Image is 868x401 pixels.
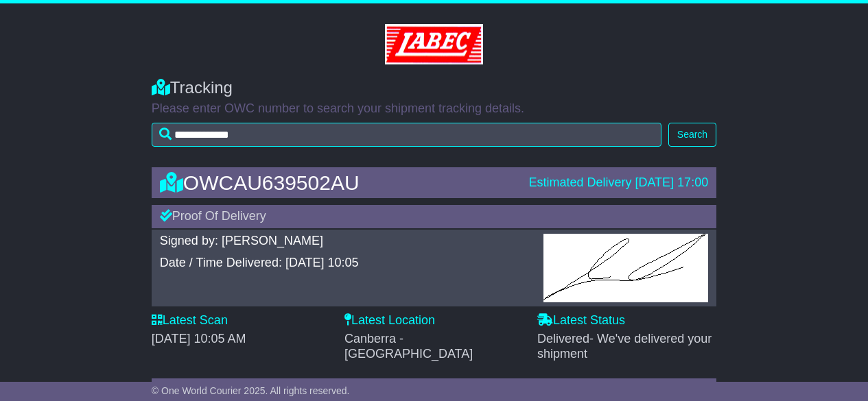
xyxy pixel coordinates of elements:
div: Date / Time Delivered: [DATE] 10:05 [160,256,530,271]
span: Delivered [537,332,712,361]
div: Tracking [152,78,716,98]
img: GetCustomerLogo [385,24,483,64]
button: Search [668,123,716,147]
div: Signed by: [PERSON_NAME] [160,234,530,249]
div: Proof Of Delivery [152,205,716,228]
span: [DATE] 10:05 AM [152,332,246,345]
div: Estimated Delivery [DATE] 17:00 [528,175,708,191]
span: © One World Courier 2025. All rights reserved. [152,385,350,396]
div: OWCAU639502AU [153,171,522,194]
span: Canberra - [GEOGRAPHIC_DATA] [344,332,473,361]
label: Latest Location [344,313,435,328]
span: - We've delivered your shipment [537,332,712,361]
p: Please enter OWC number to search your shipment tracking details. [152,101,716,117]
label: Latest Scan [152,313,228,328]
img: GetPodImagePublic [543,234,708,302]
label: Latest Status [537,313,625,328]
